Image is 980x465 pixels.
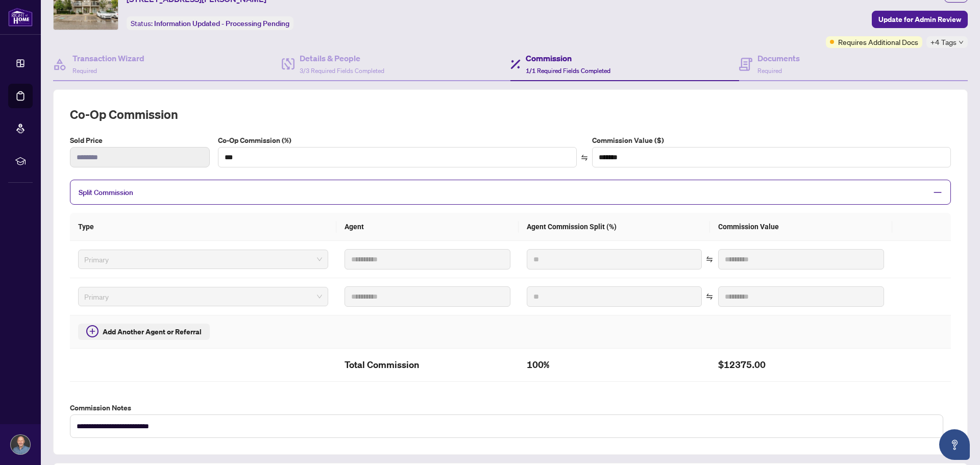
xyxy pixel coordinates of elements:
th: Agent [336,213,519,241]
span: Update for Admin Review [878,11,961,28]
span: swap [706,256,713,263]
span: swap [706,293,713,300]
label: Commission Notes [70,402,951,413]
h4: Transaction Wizard [72,52,144,64]
span: Required [72,67,97,75]
div: Status: [127,16,293,30]
h2: $12375.00 [718,357,884,373]
label: Co-Op Commission (%) [218,135,577,146]
h4: Commission [526,52,610,64]
span: +4 Tags [930,36,957,48]
th: Commission Value [710,213,892,241]
label: Commission Value ($) [592,135,951,146]
span: Required [757,67,782,75]
h2: Co-op Commission [70,106,951,123]
img: Profile Icon [11,435,30,454]
span: plus-circle [86,325,99,337]
span: Split Commission [79,188,133,197]
span: Requires Additional Docs [838,36,918,47]
button: Add Another Agent or Referral [78,324,210,340]
label: Sold Price [70,135,210,146]
span: Primary [84,289,322,304]
h4: Details & People [300,52,384,64]
th: Type [70,213,336,241]
span: swap [581,154,588,161]
button: Open asap [939,429,970,460]
span: Primary [84,252,322,267]
span: down [959,40,964,45]
span: Add Another Agent or Referral [103,326,202,337]
h2: 100% [527,357,702,373]
div: Split Commission [70,180,951,205]
h4: Documents [757,52,800,64]
span: 1/1 Required Fields Completed [526,67,610,75]
th: Agent Commission Split (%) [519,213,710,241]
img: logo [8,8,33,27]
span: 3/3 Required Fields Completed [300,67,384,75]
span: Information Updated - Processing Pending [154,19,289,28]
h2: Total Commission [345,357,510,373]
button: Update for Admin Review [872,11,968,28]
span: minus [933,188,942,197]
